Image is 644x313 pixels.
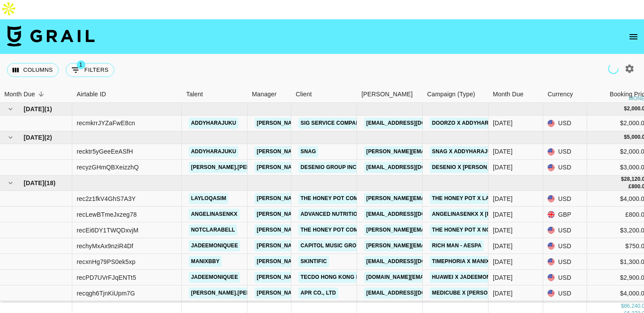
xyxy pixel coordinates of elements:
a: The Honey Pot Company [298,193,375,204]
div: Sep '25 [493,289,513,298]
div: Sep '25 [493,242,513,250]
a: [PERSON_NAME][EMAIL_ADDRESS][DOMAIN_NAME] [255,288,397,299]
div: Talent [182,86,248,103]
div: Campaign (Type) [427,86,475,103]
span: ( 1 ) [44,105,52,113]
div: USD [543,191,587,207]
div: recqgh6TjnKiUpm7G [77,289,135,298]
a: [PERSON_NAME][EMAIL_ADDRESS][DOMAIN_NAME] [255,118,397,129]
div: USD [543,254,587,270]
a: APR Co., Ltd [298,288,338,299]
div: recLewBTmeJxzeg78 [77,210,137,219]
div: Nov '25 [493,119,513,127]
a: [PERSON_NAME][EMAIL_ADDRESS][DOMAIN_NAME] [255,240,397,251]
a: [EMAIL_ADDRESS][DOMAIN_NAME] [364,162,462,173]
a: The Honey Pot x Layloqasim [430,193,520,204]
a: Desenio Group Inc. [298,162,360,173]
button: hide children [4,177,17,189]
a: angelinasenkx [189,209,240,220]
a: [PERSON_NAME][EMAIL_ADDRESS][DOMAIN_NAME] [364,240,507,251]
a: Snag x addyharajuku [430,146,501,157]
a: addyharajuku [189,146,238,157]
div: USD [543,116,587,131]
a: Advanced Nutrition by [PERSON_NAME] [298,209,419,220]
div: USD [543,222,587,238]
div: Talent [186,86,203,103]
div: recmkrrJYZaFwE8cn [77,119,135,127]
span: Refreshing clients, campaigns... [607,63,620,75]
div: Sep '25 [493,257,513,266]
div: Oct '25 [493,163,513,172]
div: Client [291,86,357,103]
span: 1 [77,60,85,69]
a: layloqasim [189,193,228,204]
div: Campaign (Type) [423,86,488,103]
a: addyharajuku [189,118,238,129]
button: Show filters [66,63,114,77]
a: [PERSON_NAME][EMAIL_ADDRESS][DOMAIN_NAME] [364,146,507,157]
a: jadeemoniquee [189,272,240,283]
div: Currency [543,86,587,103]
a: The Honey Pot x Notclarabell [430,225,528,236]
button: Sort [35,88,47,100]
div: Client [296,86,312,103]
div: USD [543,285,587,301]
a: [PERSON_NAME][EMAIL_ADDRESS][DOMAIN_NAME] [255,272,397,283]
a: [EMAIL_ADDRESS][DOMAIN_NAME] [364,209,462,220]
a: Rich man - Aespa [430,240,484,251]
div: Sep '25 [493,210,513,219]
a: [DOMAIN_NAME][EMAIL_ADDRESS][DOMAIN_NAME] [364,272,506,283]
div: $ [621,303,624,310]
div: $ [624,105,627,113]
div: Oct '25 [493,147,513,156]
a: Angelinasenkx x [PERSON_NAME] ACV Pineapple Gummies [430,209,604,220]
a: [PERSON_NAME][EMAIL_ADDRESS][DOMAIN_NAME] [255,193,397,204]
div: GBP [543,207,587,222]
div: Sep '25 [493,194,513,203]
a: Desenio x [PERSON_NAME].[PERSON_NAME].bell [430,162,572,173]
div: USD [543,160,587,176]
div: rec2z1fkV4GhS7A3Y [77,194,136,203]
div: [PERSON_NAME] [361,86,413,103]
span: [DATE] [24,105,44,113]
div: USD [543,270,587,285]
a: manixbby [189,256,222,267]
button: hide children [4,103,17,115]
a: SIG Service Company Limited [298,118,388,129]
div: recPD7UVrFJqENTt5 [77,273,136,282]
a: Doorzo x addyharajuku [430,118,509,129]
a: [PERSON_NAME][EMAIL_ADDRESS][DOMAIN_NAME] [255,162,397,173]
a: Snag [298,146,318,157]
a: Medicube x [PERSON_NAME].[PERSON_NAME].bell [430,288,576,299]
div: recktr5yGeeEeASfH [77,147,133,156]
a: [PERSON_NAME][EMAIL_ADDRESS][DOMAIN_NAME] [364,193,507,204]
a: jadeemoniquee [189,240,240,251]
div: recxnHg79PS0ek5xp [77,257,135,266]
div: Booker [357,86,423,103]
a: The Honey Pot Company [298,225,375,236]
div: recyzGHmQBXeizzhQ [77,163,139,172]
div: USD [543,238,587,254]
div: Month Due [493,86,524,103]
a: [PERSON_NAME][EMAIL_ADDRESS][DOMAIN_NAME] [255,146,397,157]
button: open drawer [625,28,642,46]
span: ( 18 ) [44,179,56,187]
a: [EMAIL_ADDRESS][DOMAIN_NAME] [364,118,462,129]
div: £ [629,183,632,190]
div: Month Due [4,86,35,103]
div: Month Due [488,86,543,103]
a: Huawei x jadeemoniquee [430,272,509,283]
a: [PERSON_NAME].[PERSON_NAME].bell [189,288,300,299]
span: [DATE] [24,179,44,187]
div: Manager [248,86,291,103]
a: TECDO HONG KONG LIMITED [298,272,379,283]
div: USD [543,144,587,160]
div: Airtable ID [77,86,106,103]
div: recEi6DY1TWQDxvjM [77,226,138,235]
div: Airtable ID [72,86,182,103]
div: Sep '25 [493,226,513,235]
a: [PERSON_NAME].[PERSON_NAME].bell [189,162,300,173]
a: TIMEPHORIA x manixbby [430,256,503,267]
a: notclarabell [189,225,237,236]
a: SKINTIFIC [298,256,329,267]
